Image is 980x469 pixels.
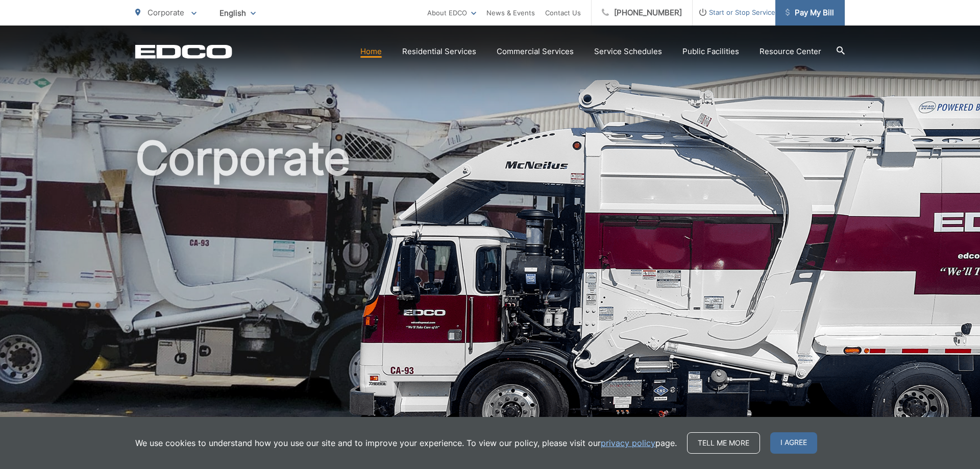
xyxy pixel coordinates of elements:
[427,7,476,19] a: About EDCO
[135,133,845,456] h1: Corporate
[786,7,834,19] span: Pay My Bill
[594,45,662,58] a: Service Schedules
[682,45,739,58] a: Public Facilities
[486,7,535,19] a: News & Events
[601,437,655,449] a: privacy policy
[770,432,817,454] span: I agree
[545,7,581,19] a: Contact Us
[360,45,382,58] a: Home
[402,45,476,58] a: Residential Services
[759,45,821,58] a: Resource Center
[135,437,677,449] p: We use cookies to understand how you use our site and to improve your experience. To view our pol...
[212,4,263,22] span: English
[687,432,760,454] a: Tell me more
[135,44,232,59] a: EDCD logo. Return to the homepage.
[497,45,574,58] a: Commercial Services
[148,8,184,17] span: Corporate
